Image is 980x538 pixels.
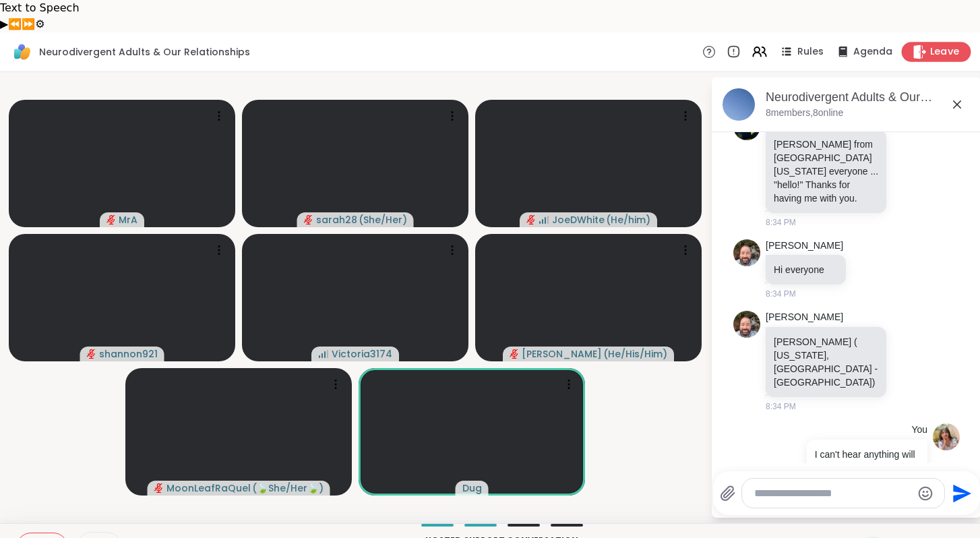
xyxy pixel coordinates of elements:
button: Send [945,478,975,508]
span: Leave [930,45,960,59]
img: https://sharewell-space-live.sfo3.digitaloceanspaces.com/user-generated/3d855412-782e-477c-9099-c... [733,239,760,266]
div: Neurodivergent Adults & Our Relationships, [DATE] [766,89,971,106]
span: Neurodivergent Adults & Our Relationships [39,45,250,59]
span: audio-muted [154,483,164,493]
a: [PERSON_NAME] [766,311,843,324]
span: [PERSON_NAME] [522,347,602,361]
p: I can't hear anything will try rejoining :( [815,448,919,475]
span: sarah28 [316,213,357,227]
span: audio-muted [87,349,96,359]
button: Sélecteur d'émojis [917,485,933,502]
p: 8 members, 8 online [766,107,843,120]
span: ( She/Her ) [359,213,407,227]
span: 8:34 PM [766,400,796,413]
span: audio-muted [510,349,519,359]
a: [PERSON_NAME] [766,239,843,253]
span: shannon921 [99,347,158,361]
img: Neurodivergent Adults & Our Relationships, Sep 07 [723,88,755,121]
img: ShareWell Logomark [11,40,34,63]
span: JoeDWhite [552,213,605,227]
button: Settings [35,16,44,32]
h4: You [911,423,927,437]
img: https://sharewell-space-live.sfo3.digitaloceanspaces.com/user-generated/3d855412-782e-477c-9099-c... [733,311,760,338]
span: audio-muted [106,215,116,225]
span: 8:34 PM [766,288,796,300]
p: [PERSON_NAME] from [GEOGRAPHIC_DATA][US_STATE] everyone ... "hello!" Thanks for having me with you. [774,138,878,205]
span: Agenda [853,45,892,59]
img: https://sharewell-space-live.sfo3.digitaloceanspaces.com/user-generated/d02e5f80-7084-4cee-b150-2... [933,423,960,450]
span: MrA [119,213,137,227]
span: Victoria3174 [332,347,392,361]
button: Previous [8,16,22,32]
p: Hi everyone [774,263,838,276]
p: [PERSON_NAME] ( [US_STATE], [GEOGRAPHIC_DATA] - [GEOGRAPHIC_DATA]) [774,335,878,389]
span: ( He/His/Him ) [603,347,667,361]
button: Forward [22,16,35,32]
span: MoonLeafRaQuel [166,481,251,495]
span: ( He/him ) [606,213,650,227]
span: ( 🍃She/Her🍃 ) [252,481,324,495]
span: 8:34 PM [766,216,796,229]
textarea: Tapez votre message [754,487,911,500]
span: Rules [797,45,824,59]
span: Dug [462,481,482,495]
span: audio-muted [304,215,313,225]
span: audio-muted [526,215,536,225]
